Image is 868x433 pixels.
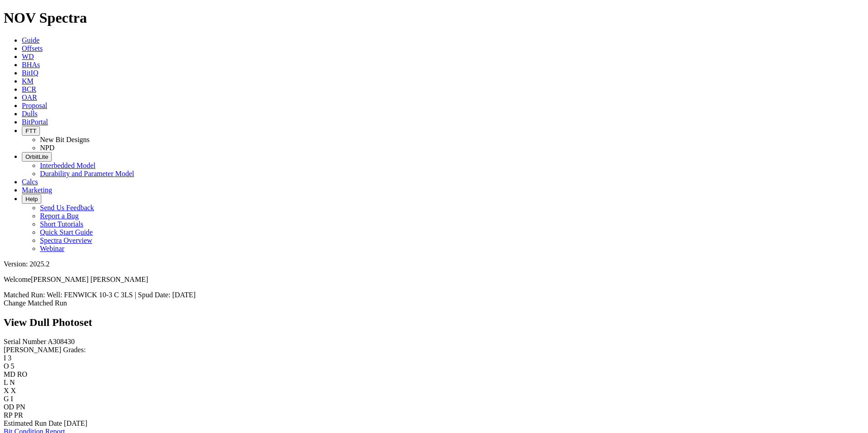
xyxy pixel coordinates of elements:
a: Offsets [22,44,43,52]
span: RO [17,370,27,378]
span: PR [14,411,23,419]
a: NPD [40,144,54,152]
a: Change Matched Run [4,299,67,307]
span: OrbitLite [25,153,48,160]
p: Welcome [4,276,864,284]
h1: NOV Spectra [4,10,864,26]
button: FTT [22,126,40,136]
span: I [11,395,13,403]
a: Send Us Feedback [40,204,94,212]
label: I [4,354,6,362]
label: X [4,387,9,394]
button: Help [22,194,41,204]
label: Serial Number [4,338,46,345]
div: [PERSON_NAME] Grades: [4,346,864,354]
a: Report a Bug [40,212,79,220]
a: Dulls [22,110,38,118]
a: BitIQ [22,69,38,77]
a: Durability and Parameter Model [40,170,134,177]
a: Quick Start Guide [40,228,93,236]
label: OD [4,403,14,411]
a: BHAs [22,61,40,69]
a: BitPortal [22,118,48,126]
a: Interbedded Model [40,162,95,169]
a: Guide [22,36,39,44]
a: Marketing [22,186,52,194]
span: 5 [11,362,15,370]
button: OrbitLite [22,152,52,162]
a: BCR [22,85,36,93]
span: A308430 [48,338,75,345]
span: Matched Run: [4,291,45,299]
label: O [4,362,9,370]
label: RP [4,411,12,419]
a: Calcs [22,178,38,186]
a: Spectra Overview [40,236,92,244]
span: N [10,379,15,386]
a: Webinar [40,245,64,252]
label: G [4,395,9,403]
span: [DATE] [64,419,88,427]
label: MD [4,370,15,378]
label: Estimated Run Date [4,419,62,427]
a: Proposal [22,102,47,109]
a: Short Tutorials [40,220,84,228]
a: KM [22,77,34,85]
a: WD [22,53,34,60]
span: 3 [8,354,11,362]
label: L [4,379,8,386]
span: Well: FENWICK 10-3 C 3LS | Spud Date: [DATE] [47,291,196,299]
h2: View Dull Photoset [4,316,864,329]
a: New Bit Designs [40,136,89,143]
span: X [11,387,16,394]
span: PN [16,403,25,411]
span: FTT [25,128,36,134]
div: Version: 2025.2 [4,260,864,268]
span: [PERSON_NAME] [PERSON_NAME] [31,276,148,283]
a: OAR [22,93,37,101]
span: Help [25,196,38,202]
